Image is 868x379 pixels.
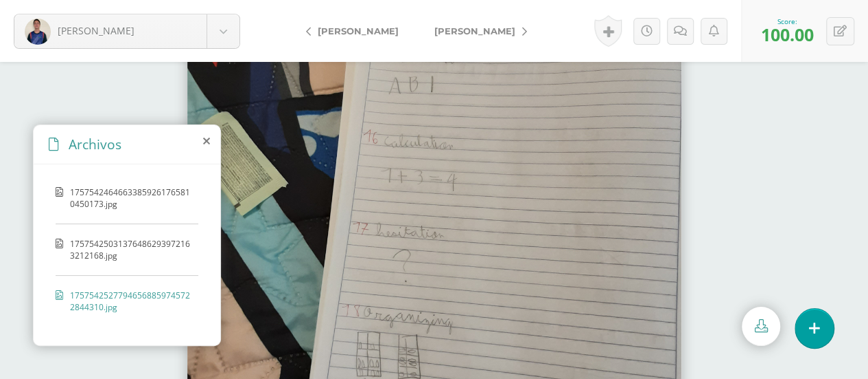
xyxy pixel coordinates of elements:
[761,17,814,26] div: Score:
[25,19,51,45] img: 230eaa6169cff478024f58162e342486.png
[295,14,417,47] a: [PERSON_NAME]
[70,290,191,313] span: 17575425277946568859745722844310.jpg
[318,25,399,36] span: [PERSON_NAME]
[434,25,515,36] span: [PERSON_NAME]
[70,186,191,210] span: 17575424646633859261765810450173.jpg
[69,135,121,153] span: Archivos
[417,14,538,47] a: [PERSON_NAME]
[58,24,134,37] span: [PERSON_NAME]
[761,23,814,46] span: 100.00
[70,238,191,261] span: 17575425031376486293972163212168.jpg
[203,136,210,147] i: close
[14,14,239,48] a: [PERSON_NAME]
